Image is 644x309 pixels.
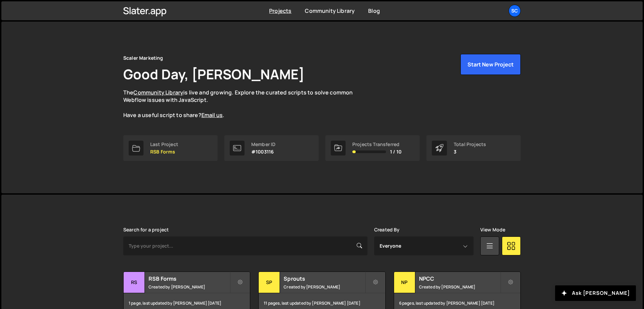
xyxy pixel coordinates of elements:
h2: RSB Forms [149,275,230,282]
a: Community Library [133,89,183,96]
p: The is live and growing. Explore the curated scripts to solve common Webflow issues with JavaScri... [123,89,366,119]
div: Last Project [150,142,178,147]
div: NP [394,272,415,293]
div: RS [124,272,145,293]
div: Projects Transferred [352,142,401,147]
span: 1 / 10 [390,149,401,154]
button: Ask [PERSON_NAME] [555,285,636,301]
small: Created by [PERSON_NAME] [149,284,230,290]
label: Created By [374,227,400,232]
a: Projects [269,7,291,15]
button: Start New Project [460,54,521,75]
small: Created by [PERSON_NAME] [419,284,500,290]
h2: NPCC [419,275,500,282]
div: Total Projects [454,142,486,147]
p: RSB Forms [150,149,178,154]
a: Sc [509,5,521,17]
label: Search for a project [123,227,169,232]
a: Last Project RSB Forms [123,135,218,161]
h1: Good Day, [PERSON_NAME] [123,65,304,83]
a: Blog [368,7,380,15]
div: Sp [259,272,280,293]
p: #1003116 [251,149,276,154]
input: Type your project... [123,236,367,255]
p: 3 [454,149,486,154]
a: Community Library [305,7,355,15]
div: Scaler Marketing [123,54,163,62]
div: Member ID [251,142,276,147]
label: View Mode [480,227,505,232]
h2: Sprouts [284,275,365,282]
small: Created by [PERSON_NAME] [284,284,365,290]
a: Email us [201,111,223,119]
